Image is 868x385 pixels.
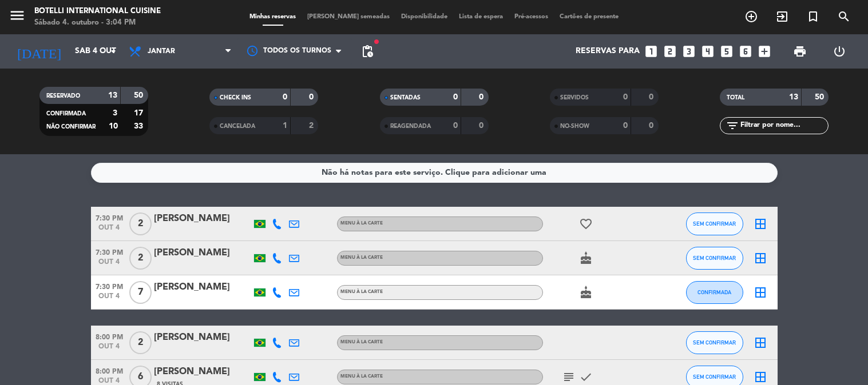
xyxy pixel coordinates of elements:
[134,122,145,130] strong: 33
[148,47,175,55] span: Jantar
[719,44,734,59] i: looks_5
[340,255,383,260] span: MENU À LA CARTE
[453,14,509,20] span: Lista de espera
[340,374,383,379] span: MENU À LA CARTE
[663,44,677,59] i: looks_two
[91,330,128,343] span: 8:00 PM
[579,370,593,384] i: check
[579,286,593,299] i: cake
[579,251,593,265] i: cake
[46,111,86,117] span: CONFIRMADA
[220,95,251,101] span: CHECK INS
[693,220,736,227] span: SEM CONFIRMAR
[134,91,145,99] strong: 50
[793,45,807,58] span: print
[693,374,736,380] span: SEM CONFIRMAR
[562,370,576,384] i: subject
[340,340,383,344] span: MENU À LA CARTE
[739,119,828,132] input: Filtrar por nome...
[91,258,128,271] span: out 4
[106,45,120,58] i: arrow_drop_down
[560,123,589,129] span: NO-SHOW
[113,109,117,117] strong: 3
[322,166,546,179] div: Não há notas para este serviço. Clique para adicionar uma
[340,221,383,226] span: MENU À LA CARTE
[302,14,395,20] span: [PERSON_NAME] semeadas
[754,251,767,265] i: border_all
[754,286,767,299] i: border_all
[693,339,736,346] span: SEM CONFIRMAR
[623,122,628,130] strong: 0
[9,39,69,64] i: [DATE]
[154,364,251,379] div: [PERSON_NAME]
[154,211,251,226] div: [PERSON_NAME]
[453,122,458,130] strong: 0
[46,124,96,130] span: NÃO CONFIRMAR
[34,6,161,17] div: Botelli International Cuisine
[129,212,152,235] span: 2
[775,10,789,23] i: exit_to_app
[91,245,128,258] span: 7:30 PM
[700,44,715,59] i: looks_4
[815,93,826,101] strong: 50
[509,14,554,20] span: Pré-acessos
[686,212,743,235] button: SEM CONFIRMAR
[309,122,316,130] strong: 2
[681,44,696,59] i: looks_3
[579,217,593,231] i: favorite_border
[154,280,251,295] div: [PERSON_NAME]
[479,122,486,130] strong: 0
[9,7,26,28] button: menu
[129,281,152,304] span: 7
[91,224,128,237] span: out 4
[686,247,743,270] button: SEM CONFIRMAR
[757,44,772,59] i: add_box
[154,246,251,260] div: [PERSON_NAME]
[833,45,846,58] i: power_settings_new
[686,281,743,304] button: CONFIRMADA
[754,217,767,231] i: border_all
[693,255,736,261] span: SEM CONFIRMAR
[644,44,659,59] i: looks_one
[754,336,767,350] i: border_all
[91,279,128,292] span: 7:30 PM
[129,331,152,354] span: 2
[134,109,145,117] strong: 17
[309,93,316,101] strong: 0
[34,17,161,29] div: Sábado 4. outubro - 3:04 PM
[91,211,128,224] span: 7:30 PM
[283,93,287,101] strong: 0
[649,93,656,101] strong: 0
[129,247,152,270] span: 2
[395,14,453,20] span: Disponibilidade
[91,343,128,356] span: out 4
[820,34,859,69] div: LOG OUT
[649,122,656,130] strong: 0
[244,14,302,20] span: Minhas reservas
[806,10,820,23] i: turned_in_not
[340,290,383,294] span: MENU À LA CARTE
[697,289,731,295] span: CONFIRMADA
[390,95,421,101] span: SENTADAS
[453,93,458,101] strong: 0
[560,95,589,101] span: SERVIDOS
[789,93,798,101] strong: 13
[9,7,26,24] i: menu
[554,14,624,20] span: Cartões de presente
[754,370,767,384] i: border_all
[738,44,753,59] i: looks_6
[623,93,628,101] strong: 0
[726,119,739,133] i: filter_list
[837,10,851,23] i: search
[220,123,255,129] span: CANCELADA
[109,122,118,130] strong: 10
[744,10,758,23] i: add_circle_outline
[46,93,80,99] span: RESERVADO
[283,122,287,130] strong: 1
[390,123,431,129] span: REAGENDADA
[154,330,251,345] div: [PERSON_NAME]
[91,364,128,377] span: 8:00 PM
[479,93,486,101] strong: 0
[727,95,744,101] span: TOTAL
[576,47,640,56] span: Reservas para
